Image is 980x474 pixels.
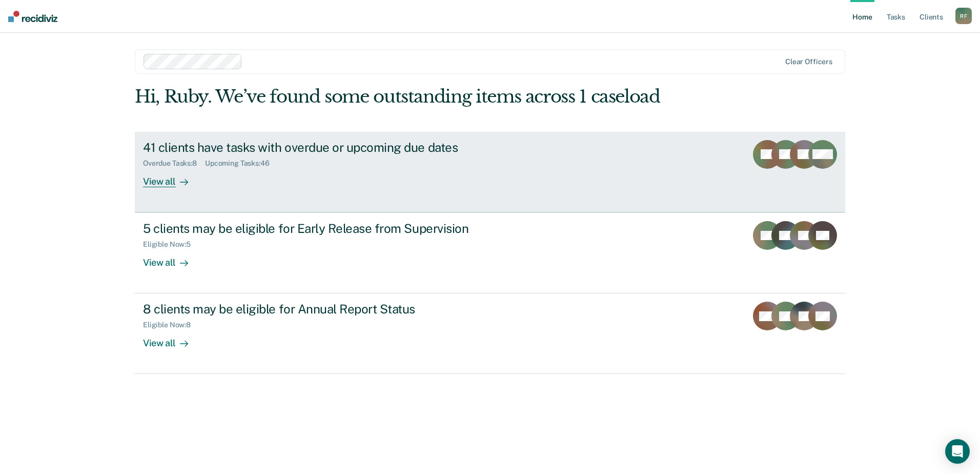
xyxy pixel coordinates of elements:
div: Clear officers [785,57,832,66]
div: View all [143,249,200,269]
img: Recidiviz [8,11,57,22]
a: 8 clients may be eligible for Annual Report StatusEligible Now:8View all [135,293,845,374]
div: 8 clients may be eligible for Annual Report Status [143,302,503,317]
div: 5 clients may be eligible for Early Release from Supervision [143,221,503,236]
div: Eligible Now : 5 [143,240,199,249]
div: 41 clients have tasks with overdue or upcoming due dates [143,140,503,155]
div: Hi, Ruby. We’ve found some outstanding items across 1 caseload [135,86,703,107]
div: Eligible Now : 8 [143,321,199,329]
div: Upcoming Tasks : 46 [205,159,278,168]
div: Overdue Tasks : 8 [143,159,205,168]
div: R F [955,8,972,24]
div: View all [143,167,200,187]
a: 41 clients have tasks with overdue or upcoming due datesOverdue Tasks:8Upcoming Tasks:46View all [135,132,845,212]
a: 5 clients may be eligible for Early Release from SupervisionEligible Now:5View all [135,212,845,293]
button: RF [955,8,972,24]
div: Open Intercom Messenger [945,439,970,464]
div: View all [143,329,200,349]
